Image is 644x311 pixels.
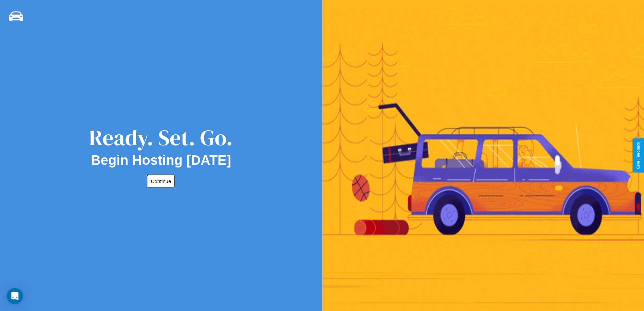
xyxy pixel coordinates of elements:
div: Open Intercom Messenger [7,288,23,304]
div: Give Feedback [636,142,641,169]
button: Continue [147,175,175,188]
h2: Begin Hosting [DATE] [91,153,231,168]
div: Ready. Set. Go. [89,123,233,153]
